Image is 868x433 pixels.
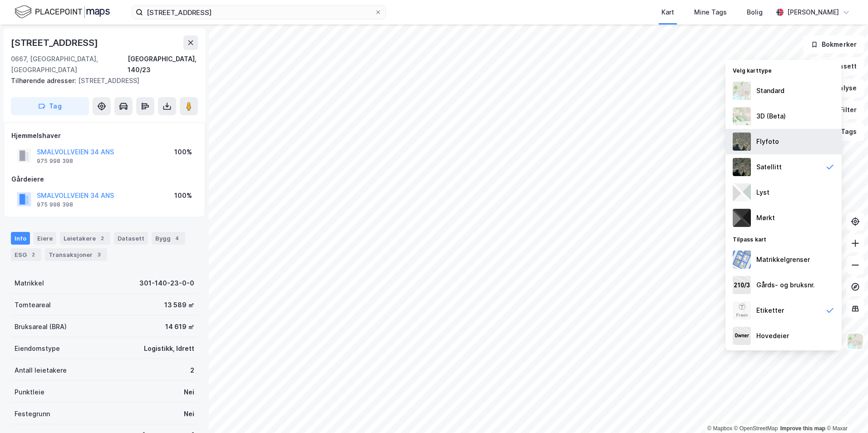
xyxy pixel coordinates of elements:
div: Matrikkelgrenser [756,254,810,265]
div: Logistikk, Idrett [144,343,194,354]
div: Mørkt [756,212,775,223]
div: Flyfoto [756,136,779,147]
div: Nei [184,408,194,419]
img: Z [733,133,751,151]
a: OpenStreetMap [734,425,778,432]
img: Z [733,301,751,320]
div: 4 [173,234,182,243]
div: 2 [29,250,38,259]
div: Velg karttype [725,62,842,78]
div: Bolig [747,7,763,18]
a: Mapbox [707,425,732,432]
div: [PERSON_NAME] [787,7,839,18]
img: Z [733,107,751,125]
div: 2 [98,234,107,243]
input: Søk på adresse, matrikkel, gårdeiere, leietakere eller personer [143,5,375,19]
div: Mine Tags [694,7,727,18]
div: Matrikkel [15,278,44,289]
div: Tomteareal [15,300,51,310]
div: Bruksareal (BRA) [15,321,67,332]
button: Bokmerker [803,35,864,54]
div: Etiketter [756,305,784,316]
img: cadastreKeys.547ab17ec502f5a4ef2b.jpeg [733,276,751,294]
div: 100% [174,190,192,201]
div: Tilpass kart [725,231,842,247]
div: Bygg [152,232,185,245]
div: 3D (Beta) [756,111,786,122]
span: Tilhørende adresser: [11,77,78,84]
div: Festegrunn [15,408,50,419]
div: Info [11,232,30,245]
div: Satellitt [756,162,782,172]
div: Kart [661,7,674,18]
img: nCdM7BzjoCAAAAAElFTkSuQmCC [733,209,751,227]
button: Tags [822,123,864,141]
img: majorOwner.b5e170eddb5c04bfeeff.jpeg [733,327,751,345]
div: 14 619 ㎡ [165,321,194,332]
img: logo.f888ab2527a4732fd821a326f86c7f29.svg [15,4,110,20]
div: 3 [94,250,104,259]
img: 9k= [733,158,751,176]
div: Gårdeiere [11,174,197,185]
div: 301-140-23-0-0 [139,278,194,289]
a: Improve this map [780,425,825,432]
div: Lyst [756,187,769,198]
div: 2 [190,365,194,376]
div: [STREET_ADDRESS] [11,35,100,50]
div: Hjemmelshaver [11,130,197,141]
button: Datasett [809,57,864,75]
div: Punktleie [15,387,44,398]
img: Z [847,333,864,350]
div: [GEOGRAPHIC_DATA], 140/23 [128,54,198,75]
iframe: Chat Widget [823,389,868,433]
div: Nei [184,387,194,398]
div: Hovedeier [756,330,789,341]
button: Tag [11,97,89,115]
div: 0667, [GEOGRAPHIC_DATA], [GEOGRAPHIC_DATA] [11,54,128,75]
div: 975 998 398 [37,157,73,165]
div: Antall leietakere [15,365,67,376]
img: luj3wr1y2y3+OchiMxRmMxRlscgabnMEmZ7DJGWxyBpucwSZnsMkZbHIGm5zBJmewyRlscgabnMEmZ7DJGWxyBpucwSZnsMkZ... [733,183,751,202]
div: 975 998 398 [37,201,73,208]
div: Eiere [34,232,56,245]
div: Transaksjoner [45,248,107,261]
img: Z [733,82,751,100]
div: ESG [11,248,41,261]
button: Filter [821,101,864,119]
div: Leietakere [60,232,110,245]
div: 13 589 ㎡ [164,300,194,310]
div: Eiendomstype [15,343,60,354]
div: Standard [756,85,784,96]
img: cadastreBorders.cfe08de4b5ddd52a10de.jpeg [733,251,751,269]
div: Datasett [114,232,148,245]
div: 100% [174,147,192,157]
div: [STREET_ADDRESS] [11,75,191,86]
div: Gårds- og bruksnr. [756,280,815,290]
